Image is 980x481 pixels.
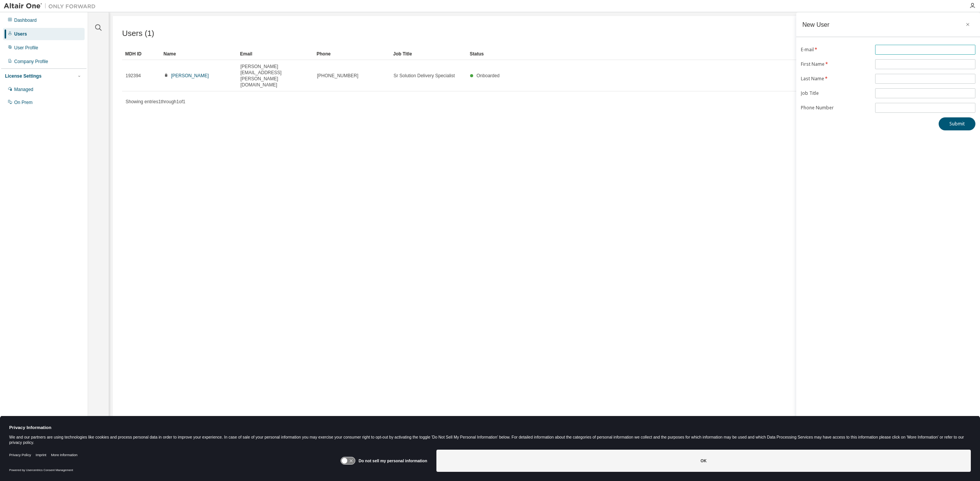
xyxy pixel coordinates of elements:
div: Users [14,31,27,37]
label: Job Title [801,90,871,96]
label: Last Name [801,76,871,82]
label: E-mail [801,47,871,53]
div: Dashboard [14,17,37,23]
div: Company Profile [14,58,48,65]
div: License Settings [5,73,41,79]
div: New User [802,21,830,28]
div: User Profile [14,45,38,51]
div: On Prem [14,99,33,106]
div: Name [163,48,234,60]
label: First Name [801,61,871,67]
div: Status [470,48,927,60]
span: Users (1) [122,29,154,38]
span: 192394 [126,73,141,79]
img: Altair One [4,2,100,10]
button: Submit [939,117,975,130]
span: Sr Solution Delivery Specialist [394,73,455,79]
div: Managed [14,86,33,93]
span: [PERSON_NAME][EMAIL_ADDRESS][PERSON_NAME][DOMAIN_NAME] [240,63,310,88]
div: Email [240,48,310,60]
span: Onboarded [477,73,500,78]
div: MDH ID [125,48,157,60]
label: Phone Number [801,105,871,111]
span: [PHONE_NUMBER] [317,73,358,79]
a: [PERSON_NAME] [171,73,209,78]
span: Showing entries 1 through 1 of 1 [126,99,185,104]
div: Phone [317,48,387,60]
div: Job Title [393,48,464,60]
